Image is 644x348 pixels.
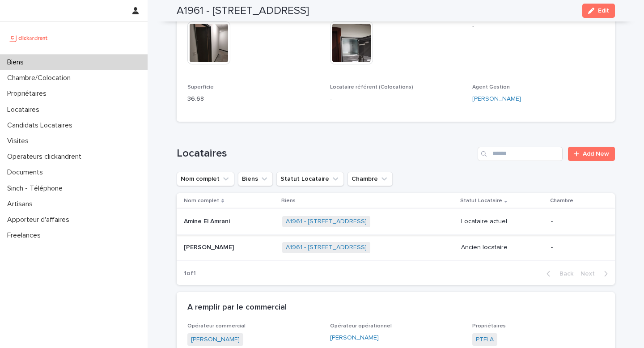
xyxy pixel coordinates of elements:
span: Add New [583,151,609,157]
button: Statut Locataire [276,172,344,186]
p: Amine El Amrani [184,216,232,225]
a: A1961 - [STREET_ADDRESS] [286,244,367,251]
a: Add New [568,147,615,161]
p: - [330,94,462,104]
p: Locataires [4,106,47,114]
p: Operateurs clickandrent [4,153,89,161]
p: Statut Locataire [460,196,502,206]
tr: [PERSON_NAME][PERSON_NAME] A1961 - [STREET_ADDRESS] Ancien locataire- [177,234,615,260]
p: Sinch - Téléphone [4,184,70,193]
a: [PERSON_NAME] [472,94,521,104]
p: Biens [281,196,296,206]
p: Candidats Locataires [4,121,80,130]
span: Opérateur commercial [187,323,246,329]
p: Chambre [550,196,573,206]
span: Back [554,271,573,277]
button: Edit [582,4,615,18]
p: Ancien locataire [461,244,544,251]
button: Next [577,270,615,278]
button: Back [539,270,577,278]
p: Apporteur d'affaires [4,216,76,224]
span: Locataire référent (Colocations) [330,85,413,90]
span: Edit [598,8,609,14]
tr: Amine El AmraniAmine El Amrani A1961 - [STREET_ADDRESS] Locataire actuel- [177,209,615,235]
p: - [551,218,601,225]
p: Freelances [4,231,48,240]
span: Propriétaires [472,323,506,329]
p: Visites [4,137,36,145]
p: Chambre/Colocation [4,74,78,82]
button: Nom complet [177,172,234,186]
input: Search [478,147,563,161]
p: Artisans [4,200,40,208]
p: - [472,21,604,31]
a: A1961 - [STREET_ADDRESS] [286,218,367,225]
p: Propriétaires [4,89,54,98]
button: Biens [238,172,273,186]
img: UCB0brd3T0yccxBKYDjQ [7,29,51,47]
span: Agent Gestion [472,85,510,90]
p: 36.68 [187,94,319,104]
span: Opérateur opérationnel [330,323,392,329]
span: Superficie [187,85,214,90]
p: 1 of 1 [177,263,203,284]
button: Chambre [347,172,393,186]
p: Locataire actuel [461,218,544,225]
p: Biens [4,58,31,67]
h1: Locataires [177,147,474,160]
h2: A1961 - [STREET_ADDRESS] [177,4,309,17]
a: PTFLA [476,335,494,344]
h2: A remplir par le commercial [187,303,287,313]
p: - [551,244,601,251]
p: Documents [4,168,50,177]
a: [PERSON_NAME] [191,335,240,344]
a: [PERSON_NAME] [330,333,379,343]
span: Next [580,271,600,277]
p: [PERSON_NAME] [184,242,236,251]
p: Nom complet [184,196,219,206]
